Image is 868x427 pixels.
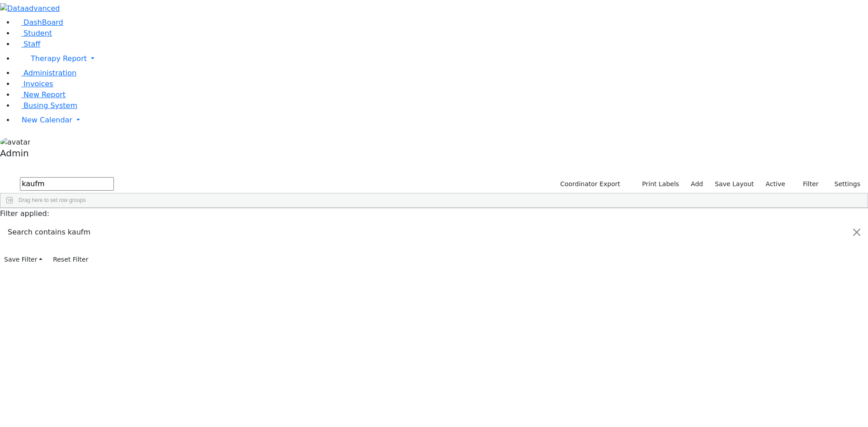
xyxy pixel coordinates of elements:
a: Administration [14,69,76,77]
a: New Calendar [14,111,868,129]
span: Student [24,29,52,38]
button: Print Labels [632,177,683,191]
span: Staff [24,40,40,48]
a: Invoices [14,80,53,88]
input: Search [20,177,114,191]
span: Invoices [24,80,53,88]
a: Add [687,177,707,191]
button: Close [846,220,868,245]
button: Reset Filter [49,253,92,267]
button: Settings [823,177,864,191]
button: Save Layout [711,177,758,191]
span: DashBoard [24,18,63,27]
span: Drag here to set row groups [19,197,86,203]
span: Busing System [24,101,77,110]
span: Administration [24,69,76,77]
span: New Calendar [22,116,72,124]
a: DashBoard [14,18,63,27]
a: New Report [14,90,66,99]
button: Coordinator Export [554,177,624,191]
a: Staff [14,40,40,48]
a: Student [14,29,52,38]
label: Active [762,177,789,191]
span: New Report [24,90,66,99]
button: Filter [791,177,823,191]
a: Therapy Report [14,50,868,68]
span: Therapy Report [31,54,87,63]
a: Busing System [14,101,77,110]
